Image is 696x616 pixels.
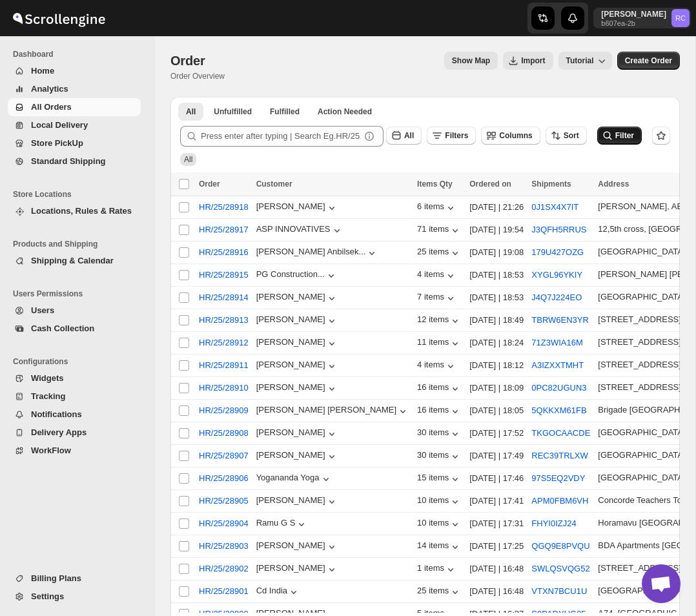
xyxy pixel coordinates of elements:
button: HR/25/28917 [191,220,256,240]
button: 15 items [417,473,462,486]
span: Ordered on [469,180,511,189]
button: [PERSON_NAME] [256,360,338,373]
button: [PERSON_NAME] [PERSON_NAME] [256,405,409,418]
span: Configurations [13,356,146,367]
button: 10 items [417,495,462,508]
span: Analytics [31,84,68,94]
button: [PERSON_NAME] [256,292,338,305]
span: Store PickUp [31,138,83,148]
button: [PERSON_NAME] [256,540,338,553]
button: Unfulfilled [206,103,260,121]
span: Notifications [31,409,82,419]
button: All [178,103,203,121]
span: HR/25/28904 [199,517,249,530]
div: [PERSON_NAME] [256,314,338,327]
div: 10 items [417,518,462,531]
button: [PERSON_NAME] Anbilsek... [256,247,379,260]
button: HR/25/28905 [191,491,256,511]
span: Users [31,305,54,315]
button: Analytics [8,80,141,98]
span: Unfulfilled [214,107,252,117]
div: [STREET_ADDRESS] [598,563,681,573]
div: 12 items [417,314,462,327]
div: 30 items [417,427,462,440]
button: 0PC82UGUN3 [531,383,586,393]
button: SWLQSVQG52 [531,564,589,573]
span: HR/25/28907 [199,449,249,462]
button: 25 items [417,586,462,599]
span: HR/25/28913 [199,314,249,327]
button: HR/25/28903 [191,536,256,557]
span: Settings [31,591,64,601]
button: 7 items [417,292,457,305]
button: [PERSON_NAME] [256,450,338,463]
span: HR/25/28912 [199,336,249,349]
text: RC [675,14,686,22]
div: [DATE] | 18:53 [469,269,524,282]
div: [PERSON_NAME] Anbilsek... [256,247,366,256]
button: HR/25/28907 [191,446,256,466]
button: ActionNeeded [310,103,380,121]
span: HR/25/28905 [199,495,249,508]
div: [DATE] | 17:41 [469,495,524,508]
button: [PERSON_NAME] [256,563,338,576]
button: HR/25/28906 [191,468,256,489]
button: Settings [8,588,141,606]
div: [DATE] | 17:52 [469,427,524,440]
div: [DATE] | 19:54 [469,223,524,236]
div: [STREET_ADDRESS] [598,360,681,369]
span: Action Needed [318,107,372,117]
button: Home [8,62,141,80]
span: Create Order [625,56,672,66]
button: Cd India [256,586,300,599]
button: Shipping & Calendar [8,252,141,270]
button: FHYI0IZJ24 [531,518,576,528]
button: [STREET_ADDRESS] [598,314,694,327]
div: [PERSON_NAME] [256,337,338,350]
span: WorkFlow [31,446,71,455]
div: [DATE] | 21:26 [469,201,524,214]
button: HR/25/28909 [191,400,256,421]
div: [DATE] | 17:49 [469,449,524,462]
div: [GEOGRAPHIC_DATA] [598,292,685,302]
button: All Orders [8,98,141,116]
div: [DATE] | 18:53 [469,291,524,304]
button: [PERSON_NAME] [256,201,338,214]
span: Cash Collection [31,323,94,333]
button: 25 items [417,247,462,260]
div: [DATE] | 17:46 [469,472,524,485]
button: HR/25/28918 [191,197,256,218]
button: Locations, Rules & Rates [8,202,141,220]
span: Order [199,180,220,189]
div: 4 items [417,360,457,373]
div: 4 items [417,269,457,282]
div: Ramu G S [256,518,309,531]
button: Tutorial [558,52,612,70]
span: HR/25/28908 [199,427,249,440]
span: Store Locations [13,189,146,200]
button: 14 items [417,540,462,553]
span: HR/25/28916 [199,246,249,259]
button: HR/25/28915 [191,265,256,285]
button: Notifications [8,406,141,424]
span: HR/25/28911 [199,359,249,372]
span: Standard Shipping [31,156,106,166]
span: Products and Shipping [13,239,146,249]
span: Locations, Rules & Rates [31,206,132,216]
button: APM0FBM6VH [531,496,588,506]
p: Order Overview [170,71,225,81]
p: b607ea-2b [601,19,666,27]
button: [PERSON_NAME] [256,427,338,440]
img: ScrollEngine [10,2,107,34]
button: Sort [546,127,587,145]
div: PG Construction... [256,269,325,279]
